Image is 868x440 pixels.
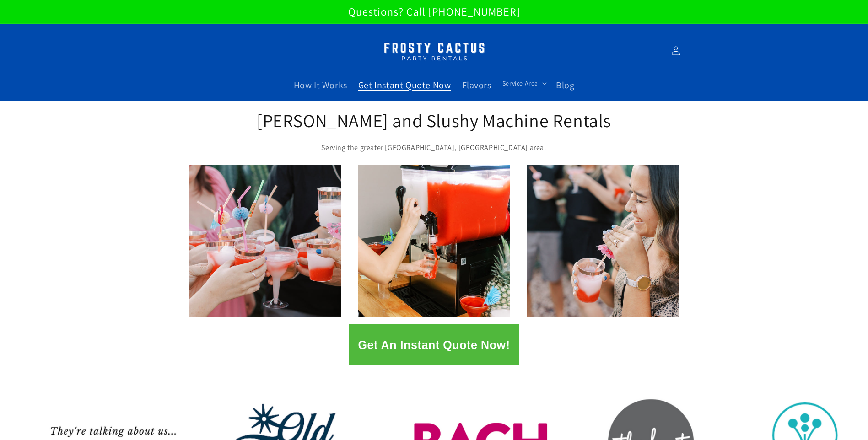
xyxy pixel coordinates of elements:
a: Blog [550,74,580,97]
p: Serving the greater [GEOGRAPHIC_DATA], [GEOGRAPHIC_DATA] area! [256,141,613,155]
span: How It Works [294,79,347,91]
button: Get An Instant Quote Now! [349,324,519,365]
span: Flavors [462,79,491,91]
span: Get Instant Quote Now [358,79,451,91]
summary: Service Area [497,74,550,93]
a: Get Instant Quote Now [353,74,457,97]
a: Flavors [457,74,497,97]
span: Service Area [502,79,538,87]
img: Margarita Machine Rental in Scottsdale, Phoenix, Tempe, Chandler, Gilbert, Mesa and Maricopa [377,37,491,65]
span: Blog [556,79,574,91]
a: How It Works [288,74,353,97]
h2: [PERSON_NAME] and Slushy Machine Rentals [256,108,613,132]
